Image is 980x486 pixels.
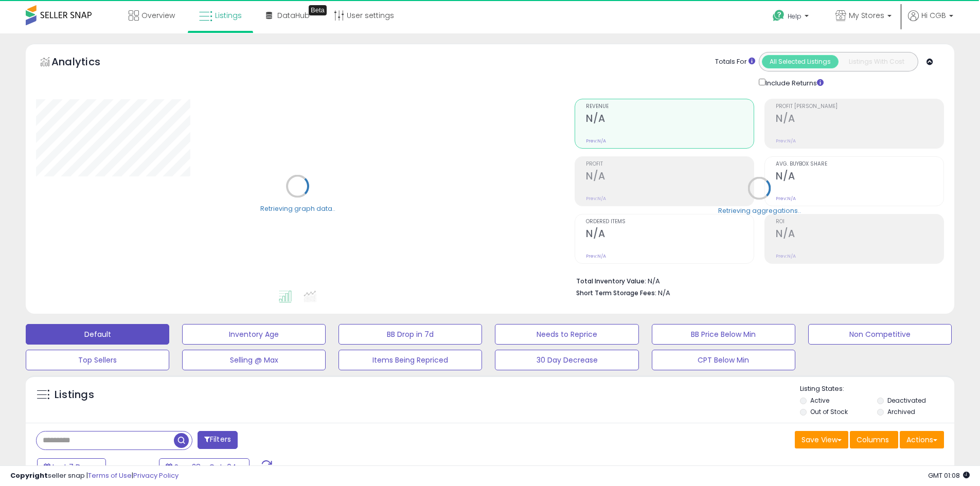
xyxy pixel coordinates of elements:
button: Items Being Repriced [338,350,482,370]
div: seller snap | | [10,471,179,481]
span: Overview [141,10,175,21]
button: Top Sellers [26,350,169,370]
span: Compared to: [108,463,155,473]
button: Sep-28 - Oct-04 [159,458,250,476]
button: Inventory Age [182,324,326,345]
label: Out of Stock [810,407,848,416]
label: Archived [887,407,915,416]
i: Get Help [772,9,785,22]
a: Terms of Use [88,471,132,480]
button: All Selected Listings [762,55,839,68]
label: Active [810,396,829,405]
button: Last 7 Days [37,458,106,476]
h5: Analytics [51,55,120,71]
button: Save View [795,431,848,448]
span: Hi CGB [921,10,946,21]
span: My Stores [849,10,884,21]
button: Selling @ Max [182,350,326,370]
div: Retrieving graph data.. [260,204,335,213]
button: Columns [850,431,898,448]
div: Include Returns [751,77,836,88]
button: Non Competitive [808,324,952,345]
strong: Copyright [10,471,48,480]
span: 2025-10-12 01:08 GMT [928,471,970,480]
span: DataHub [277,10,310,21]
a: Privacy Policy [133,471,179,480]
button: Actions [900,431,944,448]
span: Listings [215,10,242,21]
button: BB Price Below Min [652,324,795,345]
span: Last 7 Days [52,462,93,472]
span: Sep-28 - Oct-04 [174,462,237,472]
span: Help [788,12,801,21]
p: Listing States: [800,384,954,394]
button: Default [26,324,169,345]
a: Hi CGB [908,10,953,33]
label: Deactivated [887,396,926,405]
button: Listings With Cost [838,55,915,68]
div: Tooltip anchor [309,5,327,15]
button: CPT Below Min [652,350,795,370]
button: Filters [198,431,238,449]
div: Totals For [715,57,755,67]
a: Help [764,2,819,33]
button: 30 Day Decrease [495,350,638,370]
button: Needs to Reprice [495,324,638,345]
span: Columns [857,435,889,445]
div: Retrieving aggregations.. [718,206,801,215]
button: BB Drop in 7d [338,324,482,345]
h5: Listings [55,388,94,402]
